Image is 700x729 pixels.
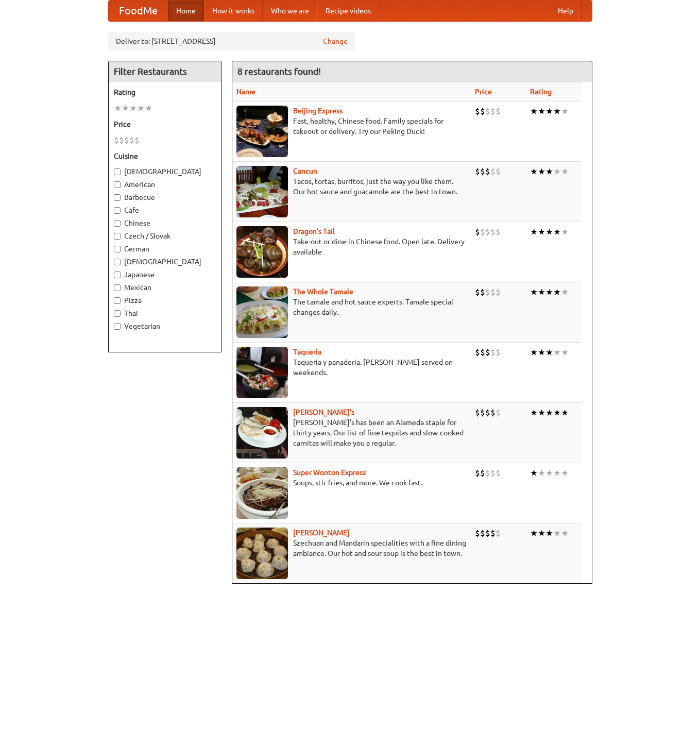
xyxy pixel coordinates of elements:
[485,467,490,479] li: $
[204,1,263,21] a: How it works
[114,218,216,228] label: Chinese
[114,179,216,190] label: American
[485,166,490,177] li: $
[480,166,485,177] li: $
[114,119,216,129] h5: Price
[496,166,501,177] li: $
[496,528,501,539] li: $
[236,478,467,488] p: Soups, stir-fries, and more. We cook fast.
[145,103,152,114] li: ★
[293,287,353,296] b: The Whole Tamale
[475,166,480,177] li: $
[114,321,216,331] label: Vegetarian
[538,407,545,418] li: ★
[490,166,496,177] li: $
[480,528,485,539] li: $
[561,407,569,418] li: ★
[114,272,121,278] input: Japanese
[109,1,168,21] a: FoodMe
[114,297,121,304] input: Pizza
[530,347,538,358] li: ★
[114,246,121,252] input: German
[114,233,121,240] input: Czech / Slovak
[114,181,121,188] input: American
[114,205,216,215] label: Cafe
[490,407,496,418] li: $
[293,167,317,175] b: Cancun
[538,226,545,238] li: ★
[530,166,538,177] li: ★
[119,134,124,146] li: $
[475,407,480,418] li: $
[490,286,496,298] li: $
[480,347,485,358] li: $
[236,538,467,558] p: Szechuan and Mandarin specialities with a fine dining ambiance. Our hot and sour soup is the best...
[545,467,553,479] li: ★
[168,1,204,21] a: Home
[293,468,366,477] a: Super Wonton Express
[550,1,582,21] a: Help
[114,168,121,175] input: [DEMOGRAPHIC_DATA]
[561,347,569,358] li: ★
[538,347,545,358] li: ★
[114,284,121,291] input: Mexican
[545,286,553,298] li: ★
[114,310,121,317] input: Thai
[114,257,216,267] label: [DEMOGRAPHIC_DATA]
[545,166,553,177] li: ★
[236,236,467,257] p: Take-out or dine-in Chinese food. Open late. Delivery available
[475,106,480,117] li: $
[545,528,553,539] li: ★
[480,226,485,238] li: $
[545,347,553,358] li: ★
[490,106,496,117] li: $
[490,226,496,238] li: $
[480,467,485,479] li: $
[538,106,545,117] li: ★
[122,103,129,114] li: ★
[553,467,561,479] li: ★
[475,347,480,358] li: $
[475,467,480,479] li: $
[530,467,538,479] li: ★
[480,106,485,117] li: $
[236,226,288,278] img: dragon.jpg
[236,467,288,519] img: superwonton.jpg
[236,297,467,317] p: The tamale and hot sauce experts. Tamale special changes daily.
[496,106,501,117] li: $
[114,220,121,227] input: Chinese
[545,407,553,418] li: ★
[475,286,480,298] li: $
[490,528,496,539] li: $
[236,166,288,217] img: cancun.jpg
[480,286,485,298] li: $
[114,323,121,330] input: Vegetarian
[561,286,569,298] li: ★
[114,151,216,161] h5: Cuisine
[553,166,561,177] li: ★
[236,88,255,96] a: Name
[475,528,480,539] li: $
[530,407,538,418] li: ★
[114,194,121,201] input: Barbecue
[496,467,501,479] li: $
[530,528,538,539] li: ★
[236,347,288,398] img: taqueria.jpg
[134,134,140,146] li: $
[530,88,552,96] a: Rating
[293,227,335,235] a: Dragon's Tail
[293,408,354,416] a: [PERSON_NAME]'s
[553,407,561,418] li: ★
[293,529,350,537] a: [PERSON_NAME]
[485,226,490,238] li: $
[545,226,553,238] li: ★
[263,1,317,21] a: Who we are
[496,226,501,238] li: $
[530,286,538,298] li: ★
[236,407,288,459] img: pedros.jpg
[485,347,490,358] li: $
[236,106,288,157] img: beijing.jpg
[485,407,490,418] li: $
